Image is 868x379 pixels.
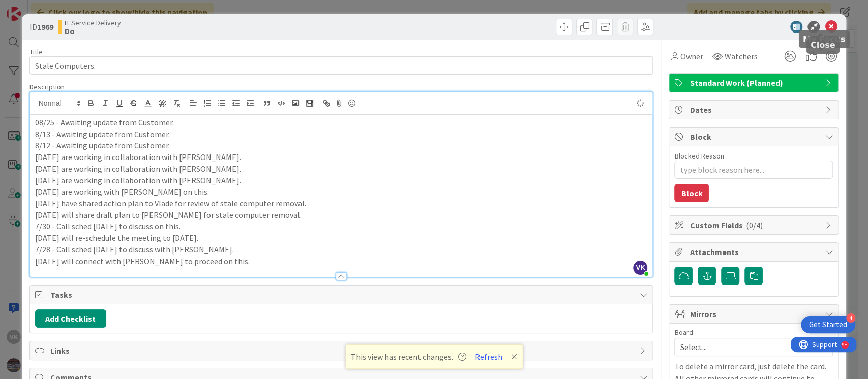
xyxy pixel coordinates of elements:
p: 08/25 - Awaiting update from Customer. [35,117,648,129]
p: [DATE] will re-schedule the meeting to [DATE]. [35,232,648,244]
p: [DATE] are working in collaboration with [PERSON_NAME]. [35,163,648,175]
p: [DATE] are working in collaboration with [PERSON_NAME]. [35,175,648,186]
span: ID [29,21,53,33]
p: [DATE] are working with [PERSON_NAME] on this. [35,186,648,198]
b: Do [65,27,121,35]
input: type card name here... [29,56,653,75]
span: ( 0/4 ) [745,220,762,230]
span: This view has recent changes. [351,351,466,363]
p: [DATE] will share draft plan to [PERSON_NAME] for stale computer removal. [35,209,648,221]
span: Links [50,344,635,357]
p: 7/28 - Call sched [DATE] to discuss with [PERSON_NAME]. [35,244,648,256]
span: Support [21,2,46,14]
label: Blocked Reason [674,151,724,161]
button: Block [674,184,709,202]
p: [DATE] are working in collaboration with [PERSON_NAME]. [35,151,648,163]
span: Custom Fields [690,219,820,231]
span: Block [690,131,820,143]
button: Refresh [471,350,506,363]
span: Description [29,82,65,91]
h5: Close [811,40,835,50]
div: Get Started [809,320,847,330]
p: 8/13 - Awaiting update from Customer. [35,129,648,140]
span: Board [674,329,693,336]
p: 8/12 - Awaiting update from Customer. [35,140,648,151]
div: 9+ [51,4,56,12]
b: 1969 [37,22,53,32]
span: Standard Work (Planned) [690,77,820,89]
div: 4 [846,313,855,323]
label: Title [29,47,43,56]
p: [DATE] have shared action plan to Vlade for review of stale computer removal. [35,198,648,209]
span: Attachments [690,246,820,258]
p: 7/30 - Call sched [DATE] to discuss on this. [35,220,648,232]
h5: My Focus [803,34,846,44]
span: Mirrors [690,308,820,320]
span: Dates [690,104,820,116]
button: Add Checklist [35,309,106,328]
span: Tasks [50,289,635,301]
div: Open Get Started checklist, remaining modules: 4 [801,316,855,333]
span: Watchers [724,50,757,62]
span: VK [633,261,647,275]
span: Select... [680,340,810,354]
p: [DATE] will connect with [PERSON_NAME] to proceed on this. [35,256,648,267]
span: IT Service Delivery [65,19,121,27]
span: Owner [680,50,703,62]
